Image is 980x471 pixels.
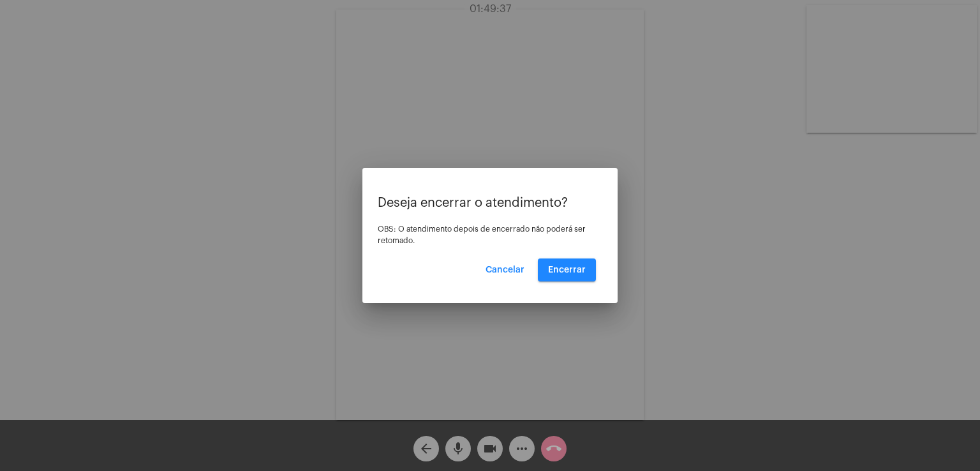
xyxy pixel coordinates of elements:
[475,258,535,281] button: Cancelar
[538,258,596,281] button: Encerrar
[486,265,524,274] span: Cancelar
[548,265,586,274] span: Encerrar
[378,196,602,210] p: Deseja encerrar o atendimento?
[378,225,586,244] span: OBS: O atendimento depois de encerrado não poderá ser retomado.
